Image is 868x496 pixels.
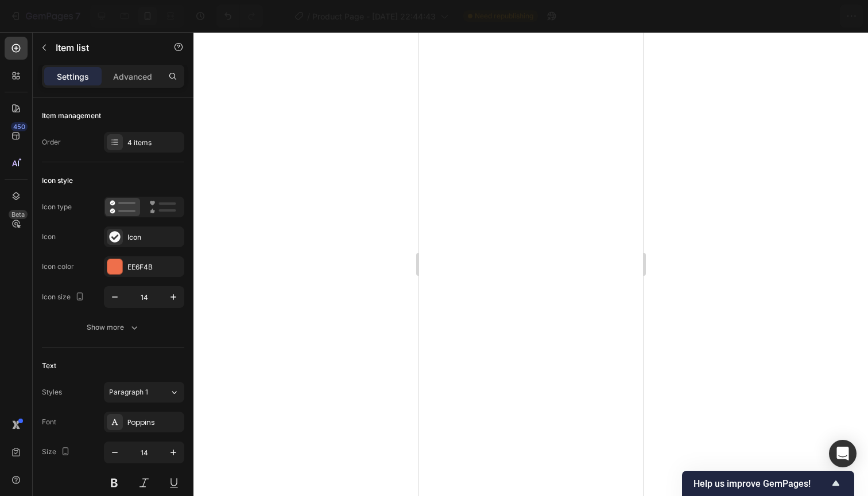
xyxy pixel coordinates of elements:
div: Beta [9,210,28,219]
button: Show more [42,317,184,338]
span: Save [759,11,778,21]
div: Styles [42,387,62,397]
button: 7 [5,5,86,28]
div: Poppins [127,417,181,428]
span: Help us improve GemPages! [693,478,829,489]
div: Icon size [42,290,87,305]
div: Icon [127,232,181,243]
div: 450 [11,122,28,131]
span: / [307,10,310,22]
div: Font [42,417,56,427]
button: Publish [792,5,840,28]
button: 1 product assigned [634,5,745,28]
div: Show more [87,322,140,333]
p: 7 [75,9,80,23]
span: Paragraph 1 [109,387,148,397]
div: EE6F4B [127,262,181,272]
div: Size [42,444,72,460]
div: Text [42,361,56,371]
button: Paragraph 1 [104,382,184,403]
div: Icon [42,232,56,242]
div: Item management [42,111,101,121]
div: Open Intercom Messenger [829,440,857,467]
div: Order [42,137,61,147]
button: Save [749,5,787,28]
span: Product Page - [DATE] 22:44:43 [312,10,436,22]
button: Show survey - Help us improve GemPages! [693,477,843,490]
div: Icon type [42,202,72,212]
p: Item list [56,41,153,54]
div: Icon style [42,175,73,186]
div: Undo/Redo [216,5,263,28]
span: 1 product assigned [644,10,719,22]
p: Advanced [113,71,152,83]
p: Settings [57,71,89,83]
span: Need republishing [475,11,533,21]
div: 4 items [127,138,181,148]
div: Icon color [42,261,74,272]
iframe: Design area [419,32,643,496]
div: Publish [801,10,830,22]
